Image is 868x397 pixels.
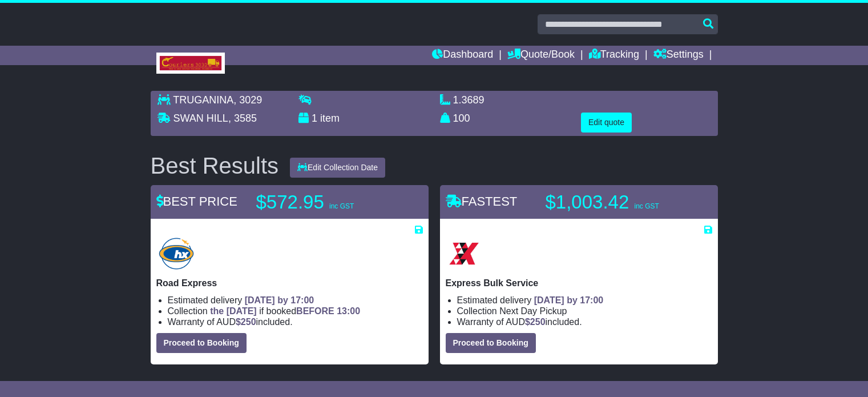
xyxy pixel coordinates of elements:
span: , 3029 [233,94,262,106]
span: inc GST [634,202,659,210]
span: inc GST [329,202,354,210]
span: SWAN HILL [173,113,228,124]
span: BEFORE [296,306,334,316]
p: Express Bulk Service [446,278,712,288]
li: Collection [457,306,712,316]
span: BEST PRICE [156,194,237,208]
img: Hunter Express: Road Express [156,235,197,272]
span: 250 [241,317,256,327]
a: Quote/Book [507,46,575,65]
span: 1.3689 [453,94,485,106]
span: Next Day Pickup [499,306,567,316]
a: Dashboard [432,46,493,65]
li: Estimated delivery [457,295,712,306]
a: Tracking [589,46,639,65]
li: Warranty of AUD included. [457,316,712,327]
p: $572.95 [256,191,399,214]
span: FASTEST [446,194,518,208]
span: [DATE] by 17:00 [245,295,314,305]
p: Road Express [156,278,423,288]
li: Estimated delivery [168,295,423,306]
span: 13:00 [337,306,360,316]
li: Warranty of AUD included. [168,316,423,327]
p: $1,003.42 [546,191,688,214]
span: $ [236,317,256,327]
span: if booked [210,306,360,316]
a: Settings [653,46,704,65]
span: , 3585 [228,113,257,124]
li: Collection [168,306,423,316]
span: the [DATE] [210,306,256,316]
span: 1 [312,113,317,124]
button: Edit Collection Date [290,158,385,178]
button: Proceed to Booking [446,333,536,353]
img: Border Express: Express Bulk Service [446,235,482,272]
span: [DATE] by 17:00 [534,295,604,305]
button: Edit quote [581,113,632,133]
div: Best Results [145,153,285,178]
span: 100 [453,113,470,124]
span: 250 [530,317,546,327]
button: Proceed to Booking [156,333,247,353]
span: $ [525,317,546,327]
span: item [320,113,340,124]
span: TRUGANINA [173,94,233,106]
